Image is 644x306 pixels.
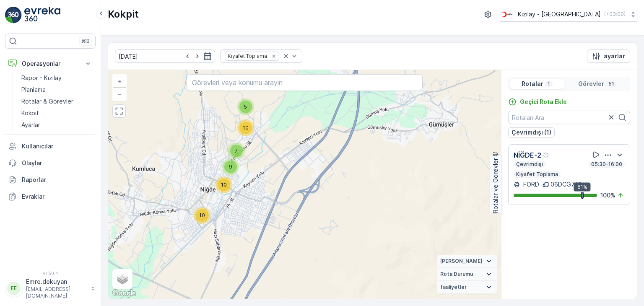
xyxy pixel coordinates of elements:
span: faaliyetler [440,284,467,290]
div: 10 [194,207,210,224]
p: Kullanıcılar [22,142,92,150]
p: Rapor - Kızılay [21,74,62,82]
p: Çevrimdışı [515,161,544,168]
p: Raporlar [22,176,92,184]
p: FORD [522,180,539,189]
p: Emre.dokuyan [26,277,86,286]
a: Geçici Rota Ekle [508,98,567,106]
p: Kızılay - [GEOGRAPHIC_DATA] [518,10,601,18]
div: Yardım Araç İkonu [543,152,550,158]
p: ayarlar [604,52,625,60]
span: v 1.50.4 [5,271,96,276]
img: k%C4%B1z%C4%B1lay_D5CCths_t1JZB0k.png [500,10,514,19]
span: 10 [243,124,249,131]
div: 81% [574,182,591,192]
p: 51 [608,80,615,87]
summary: Rota Durumu [437,268,497,281]
img: logo_light-DOdMpM7g.png [24,7,60,23]
summary: faaliyetler [437,281,497,294]
span: 10 [221,182,227,188]
a: Planlama [18,84,96,96]
p: Rotalar [522,80,543,88]
div: 9 [222,158,239,175]
a: Uzaklaştır [113,88,126,100]
p: Evraklar [22,192,92,201]
img: Google [110,288,138,299]
p: 05:30-16:00 [590,161,623,168]
p: ⌘B [81,38,90,44]
input: dd/mm/yyyy [115,49,215,63]
a: Kullanıcılar [5,138,96,155]
button: Operasyonlar [5,55,96,72]
span: 7 [235,148,238,154]
a: Kokpit [18,107,96,119]
a: Rapor - Kızılay [18,72,96,84]
p: 06DCG749 [551,180,582,189]
p: Ayarlar [21,121,40,129]
span: [PERSON_NAME] [440,258,483,265]
p: Geçici Rota Ekle [520,98,567,106]
div: EE [7,282,21,295]
span: 10 [199,212,205,218]
a: Evraklar [5,188,96,205]
button: Çevrimdışı (1) [508,127,555,137]
a: Ayarlar [18,119,96,131]
div: 10 [237,119,254,136]
div: 7 [228,143,245,159]
img: logo [5,7,22,23]
p: NİĞDE-2 [514,150,541,160]
a: Yakınlaştır [113,75,126,88]
a: Rotalar & Görevler [18,96,96,107]
input: Rotaları Ara [508,111,630,124]
div: 5 [237,99,254,115]
button: EEEmre.dokuyan[EMAIL_ADDRESS][DOMAIN_NAME] [5,277,96,299]
span: − [118,90,122,97]
p: [EMAIL_ADDRESS][DOMAIN_NAME] [26,286,86,299]
p: 1 [547,80,551,87]
button: Kızılay - [GEOGRAPHIC_DATA](+03:00) [500,7,637,22]
p: Rotalar ve Görevler [491,158,500,213]
a: Raporlar [5,171,96,188]
a: Olaylar [5,155,96,171]
p: Çevrimdışı (1) [512,128,551,137]
p: 100 % [600,191,615,200]
span: 5 [244,104,247,110]
p: Görevler [578,80,604,88]
summary: [PERSON_NAME] [437,255,497,268]
p: Rotalar & Görevler [21,97,73,106]
input: Görevleri veya konumu arayın [187,74,422,91]
a: Layers [113,270,132,288]
span: 9 [229,163,232,170]
p: Planlama [21,86,46,94]
p: Kokpit [21,109,39,117]
p: Olaylar [22,159,92,167]
p: Kıyafet Toplama [515,171,559,178]
p: Kokpit [108,8,139,21]
p: ( +03:00 ) [604,11,626,18]
div: Kıyafet Toplama [225,52,268,60]
div: Remove Kıyafet Toplama [269,53,278,60]
span: + [118,78,122,85]
button: ayarlar [587,49,630,63]
span: Rota Durumu [440,271,473,277]
p: Operasyonlar [22,60,79,68]
div: 10 [216,176,232,193]
a: Bu bölgeyi Google Haritalar'da açın (yeni pencerede açılır) [110,288,138,299]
